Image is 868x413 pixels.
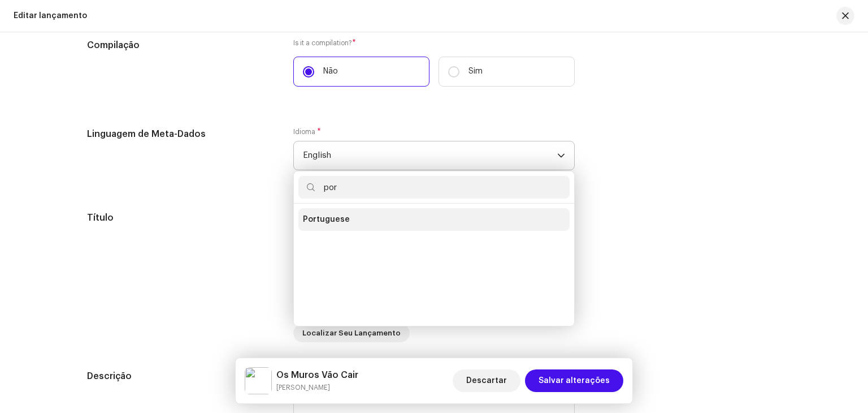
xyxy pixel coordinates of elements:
span: Portuguese [303,214,350,225]
button: Salvar alterações [525,369,623,392]
p: Não [323,66,338,78]
h5: Linguagem de Meta-Dados [87,127,275,141]
label: Is it a compilation? [293,38,575,48]
span: English [303,141,557,170]
ul: Option List [294,204,574,326]
div: dropdown trigger [557,141,565,170]
img: dd8f7fb6-9aff-4595-af89-04b0281201e2 [245,367,272,394]
h5: Compilação [87,38,275,52]
small: Os Muros Vão Cair [276,382,358,393]
span: Descartar [466,369,507,392]
span: Salvar alterações [539,369,610,392]
span: Localizar Seu Lançamento [302,322,401,345]
button: Localizar Seu Lançamento [293,324,410,342]
button: Descartar [453,369,520,392]
p: Sim [468,66,483,78]
h5: Os Muros Vão Cair [276,368,358,382]
li: Portuguese [298,208,570,231]
h5: Descrição [87,369,275,383]
label: Idioma [293,127,321,136]
h5: Título [87,211,275,225]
